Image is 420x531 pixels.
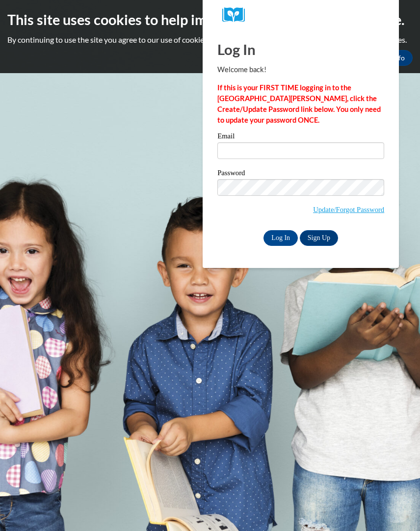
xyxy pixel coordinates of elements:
[217,169,384,179] label: Password
[222,7,379,23] a: COX Campus
[217,133,384,142] label: Email
[222,7,252,23] img: Logo brand
[217,83,381,124] strong: If this is your FIRST TIME logging in to the [GEOGRAPHIC_DATA][PERSON_NAME], click the Create/Upd...
[300,230,338,246] a: Sign Up
[313,206,384,213] a: Update/Forgot Password
[7,10,413,29] h2: This site uses cookies to help improve your learning experience.
[381,492,412,523] iframe: Button to launch messaging window
[217,64,384,75] p: Welcome back!
[217,39,384,59] h1: Log In
[7,34,413,45] p: By continuing to use the site you agree to our use of cookies. Use the ‘More info’ button to read...
[263,230,298,246] input: Log In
